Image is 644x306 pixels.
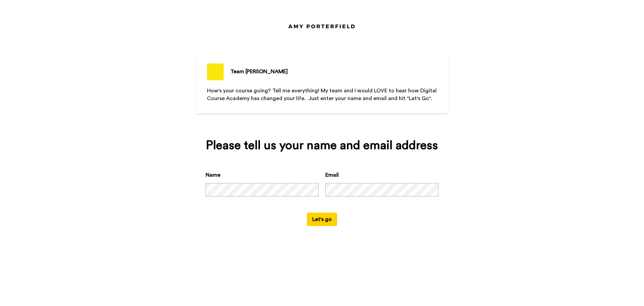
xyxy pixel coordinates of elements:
[285,21,359,31] img: https://cdn.bonjoro.com/media/af3a5e9d-e7f1-47a0-8716-9577ec69f443/1ed620ec-a9c0-4d0a-88fd-19bc40...
[307,213,337,226] button: Let's go
[230,68,288,76] div: Team [PERSON_NAME]
[325,171,339,179] label: Email
[206,139,438,152] div: Please tell us your name and email address
[207,88,438,101] span: How's your course going? Tell me everything! My team and I would LOVE to hear how Digital Course ...
[206,171,220,179] label: Name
